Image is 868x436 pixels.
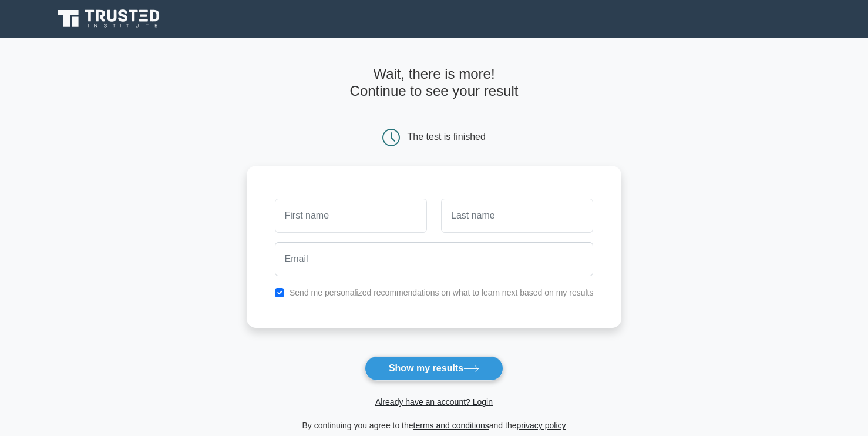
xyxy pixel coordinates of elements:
[290,288,594,297] label: Send me personalized recommendations on what to learn next based on my results
[517,421,566,430] a: privacy policy
[240,418,629,432] div: By continuing you agree to the and the
[247,66,622,100] h4: Wait, there is more! Continue to see your result
[413,421,489,430] a: terms and conditions
[275,242,594,276] input: Email
[275,199,427,233] input: First name
[408,132,486,142] div: The test is finished
[365,356,503,381] button: Show my results
[441,199,593,233] input: Last name
[375,397,493,407] a: Already have an account? Login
